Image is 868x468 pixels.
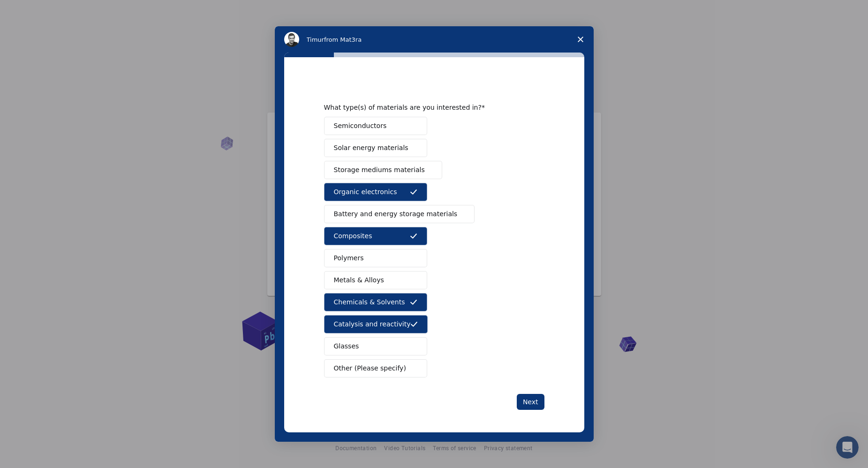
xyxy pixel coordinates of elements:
[334,253,364,263] span: Polymers
[334,143,408,153] span: Solar energy materials
[324,227,427,245] button: Composites
[324,249,427,267] button: Polymers
[324,103,530,112] div: What type(s) of materials are you interested in?
[284,32,299,47] img: Profile image for Timur
[334,231,372,241] span: Composites
[19,7,64,15] span: Assistenza
[334,275,384,285] span: Metals & Alloys
[324,139,427,157] button: Solar energy materials
[334,341,359,351] span: Glasses
[334,319,411,329] span: Catalysis and reactivity
[324,315,428,333] button: Catalysis and reactivity
[334,165,425,175] span: Storage mediums materials
[324,117,427,135] button: Semiconductors
[567,26,594,53] span: Close survey
[517,394,544,410] button: Next
[334,363,406,373] span: Other (Please specify)
[334,209,458,219] span: Battery and energy storage materials
[324,293,427,311] button: Chemicals & Solvents
[324,183,427,201] button: Organic electronics
[324,161,442,179] button: Storage mediums materials
[324,205,475,223] button: Battery and energy storage materials
[324,271,427,289] button: Metals & Alloys
[334,297,405,307] span: Chemicals & Solvents
[324,337,427,355] button: Glasses
[324,359,427,377] button: Other (Please specify)
[324,36,362,43] span: from Mat3ra
[307,36,324,43] span: Timur
[334,187,397,197] span: Organic electronics
[334,121,387,131] span: Semiconductors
